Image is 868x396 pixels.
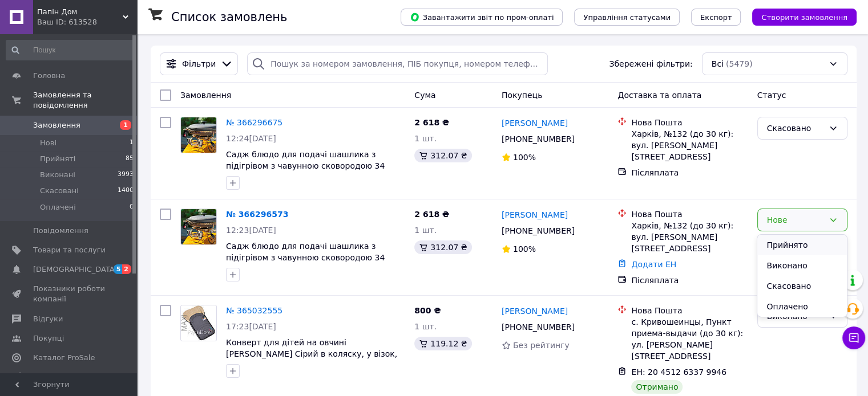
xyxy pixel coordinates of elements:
a: [PERSON_NAME] [502,305,568,317]
li: Оплачено [757,296,846,317]
div: 119.12 ₴ [414,337,471,350]
div: Післяплата [631,167,748,178]
span: Експорт [700,13,732,22]
input: Пошук [6,40,135,60]
span: Замовлення та повідомлення [33,90,137,111]
span: 1 [130,138,134,148]
li: Прийнято [757,235,846,255]
span: Аналітика [33,372,72,382]
span: Товари та послуги [33,245,106,255]
span: Покупець [502,91,542,100]
div: Нове [767,214,824,226]
div: Нова Пошта [631,117,748,128]
a: Конверт для дітей на овчині [PERSON_NAME] Сірий в коляску, у візок, санки [226,338,397,370]
span: 85 [126,154,134,164]
span: Без рейтингу [513,341,570,350]
span: 12:23[DATE] [226,226,276,235]
div: 312.07 ₴ [414,149,471,162]
div: 312.07 ₴ [414,240,471,254]
span: (5479) [726,59,753,68]
span: Збережені фільтри: [609,58,692,70]
span: Доставка та оплата [617,91,701,100]
span: Нові [40,138,56,148]
a: Садж блюдо для подачі шашлика з підігрівом з чавунною сковородою 34 Греція соус та чарка [226,242,385,273]
a: Фото товару [180,117,217,153]
div: [PHONE_NUMBER] [499,131,577,147]
div: Ваш ID: 613528 [37,17,137,27]
div: Отримано [631,380,683,394]
a: № 365032555 [226,306,282,315]
span: 800 ₴ [414,306,441,315]
span: Папін Дом [37,7,123,17]
span: 1 шт. [414,322,437,331]
span: 3993 [118,170,134,180]
div: Нова Пошта [631,305,748,316]
button: Завантажити звіт по пром-оплаті [401,9,563,26]
div: Харків, №132 (до 30 кг): вул. [PERSON_NAME][STREET_ADDRESS] [631,220,748,254]
span: Виконані [40,170,75,180]
span: 1 [120,120,131,130]
span: Прийняті [40,154,75,164]
span: Завантажити звіт по пром-оплаті [410,12,554,22]
img: Фото товару [181,305,216,341]
span: Управління статусами [583,13,671,22]
span: Замовлення [180,91,231,100]
div: Нова Пошта [631,209,748,220]
span: Замовлення [33,120,80,130]
span: 2 [122,264,131,274]
span: 1 шт. [414,226,437,235]
span: [DEMOGRAPHIC_DATA] [33,264,118,275]
div: Харків, №132 (до 30 кг): вул. [PERSON_NAME][STREET_ADDRESS] [631,128,748,162]
span: 100% [513,244,536,254]
span: Статус [757,91,786,100]
a: № 366296675 [226,118,282,127]
img: Фото товару [181,209,216,244]
span: Всі [712,58,724,70]
button: Чат з покупцем [842,326,865,349]
a: Створити замовлення [741,12,857,21]
span: Каталог ProSale [33,353,95,363]
span: Оплачені [40,202,76,213]
a: Садж блюдо для подачі шашлика з підігрівом з чавунною сковородою 34 Греція соус та чарка [226,150,385,182]
span: 0 [130,202,134,213]
span: Cума [414,91,435,100]
div: Післяплата [631,275,748,286]
span: 1 шт. [414,134,437,143]
a: Фото товару [180,305,217,341]
span: ЕН: 20 4512 6337 9946 [631,368,726,377]
span: Повідомлення [33,226,88,236]
div: Скасовано [767,122,824,134]
span: 17:23[DATE] [226,322,276,331]
button: Управління статусами [574,9,680,26]
a: [PERSON_NAME] [502,209,568,221]
a: № 366296573 [226,210,288,219]
span: 100% [513,153,536,162]
span: Покупці [33,333,64,344]
span: 2 618 ₴ [414,210,449,219]
span: 12:24[DATE] [226,134,276,143]
span: 2 618 ₴ [414,118,449,127]
span: 5 [114,264,123,274]
li: Виконано [757,255,846,276]
button: Експорт [691,9,741,26]
a: [PERSON_NAME] [502,117,568,129]
span: Відгуки [33,314,63,324]
span: Головна [33,71,65,81]
div: [PHONE_NUMBER] [499,223,577,239]
img: Фото товару [181,117,216,153]
button: Створити замовлення [752,9,857,26]
div: с. Кривошеинцы, Пункт приема-выдачи (до 30 кг): ул. [PERSON_NAME][STREET_ADDRESS] [631,316,748,362]
span: 1400 [118,186,134,196]
h1: Список замовлень [171,10,287,24]
span: Показники роботи компанії [33,284,106,304]
div: [PHONE_NUMBER] [499,319,577,335]
a: Додати ЕН [631,260,676,269]
li: Скасовано [757,276,846,296]
span: Фільтри [182,58,216,70]
span: Скасовані [40,186,79,196]
span: Створити замовлення [761,13,847,22]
